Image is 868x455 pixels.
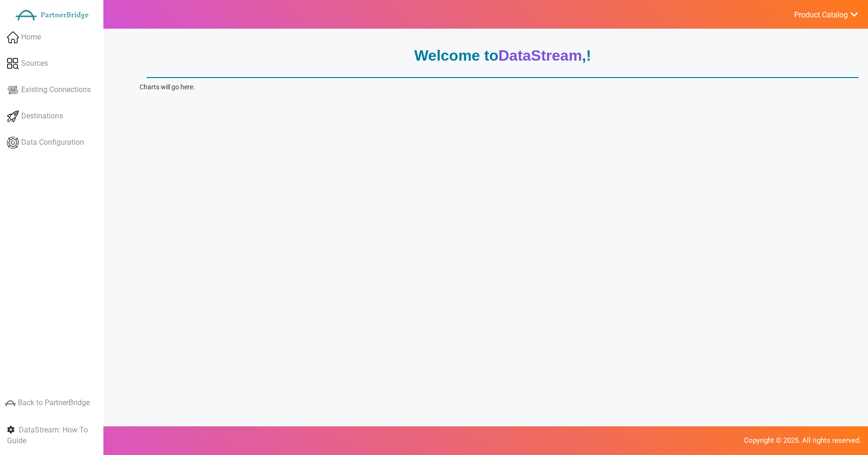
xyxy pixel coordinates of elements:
img: greyIcon.png [5,398,16,409]
span: Existing Connections [21,85,91,95]
span: DataStream: How To Guide [7,425,88,445]
span: Home [21,32,41,43]
span: DataStream [498,47,582,64]
p: Charts will go here. [140,82,859,92]
span: Product Catalog [794,10,848,20]
span: Data Configuration [21,137,84,148]
strong: Welcome to , ! [414,47,591,64]
span: Sources [21,58,48,69]
p: Copyright © 2025. All rights reserved. [7,436,861,446]
span: Destinations [21,111,63,122]
a: Product Catalog [784,8,859,21]
span: Back to PartnerBridge [18,399,90,408]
